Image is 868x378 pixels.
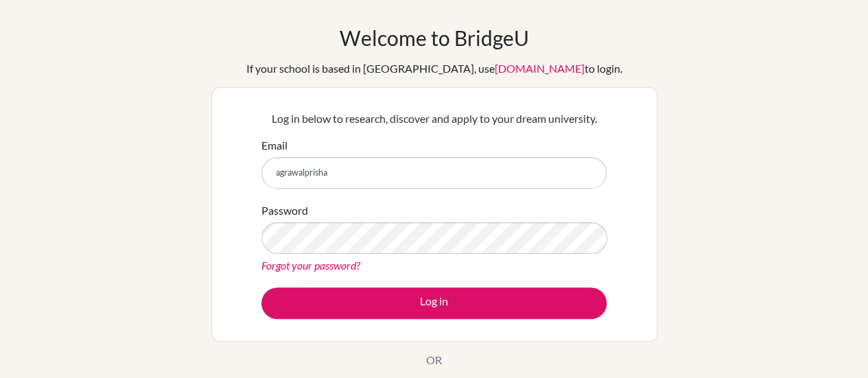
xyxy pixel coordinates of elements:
[261,202,308,219] label: Password
[261,137,288,154] label: Email
[495,62,585,75] a: [DOMAIN_NAME]
[261,287,607,319] button: Log in
[340,25,529,50] h1: Welcome to BridgeU
[261,110,607,127] p: Log in below to research, discover and apply to your dream university.
[261,259,360,272] a: Forgot your password?
[426,352,442,368] p: OR
[246,60,622,77] div: If your school is based in [GEOGRAPHIC_DATA], use to login.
